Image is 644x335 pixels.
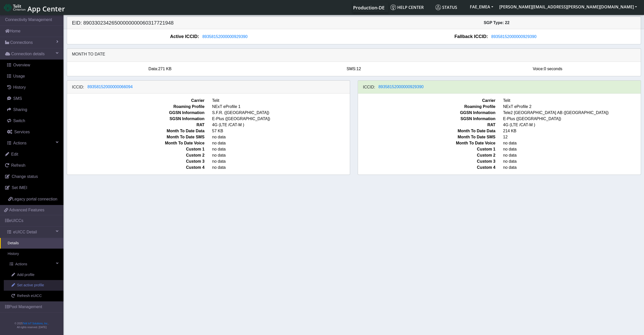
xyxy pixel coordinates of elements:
span: Custom 3 [354,158,499,164]
span: no data [208,140,354,146]
a: App Center [4,2,64,13]
span: 271 KB [158,67,171,71]
span: Fallback ICCID: [454,33,488,40]
span: no data [208,164,354,171]
span: Help center [390,5,424,10]
a: Usage [2,71,63,82]
span: Set active profile [17,283,44,288]
span: Month To Date Voice [354,140,499,146]
button: [PERSON_NAME][EMAIL_ADDRESS][PERSON_NAME][DOMAIN_NAME] [496,2,640,11]
span: Usage [13,74,25,78]
button: 89358152000000929390 [488,33,540,40]
button: FAE_EMEA [467,2,496,11]
span: Carrier [63,98,208,104]
a: Services [2,126,63,138]
span: Edit [11,152,18,156]
h5: EID: 89033023426500000000060317721948 [68,20,354,26]
span: E-Plus ([GEOGRAPHIC_DATA]) [208,116,354,122]
span: Month To Date Voice [63,140,208,146]
button: 89358152000000066094 [84,84,136,90]
span: GGSN Information [354,110,499,116]
span: no data [208,158,354,164]
a: SMS [2,93,63,104]
span: Carrier [354,98,499,104]
span: Custom 1 [63,146,208,152]
span: Services [14,130,30,134]
a: Actions [2,259,63,270]
span: no data [208,152,354,158]
span: Custom 4 [63,164,208,171]
span: SGP Type: 22 [484,21,509,25]
span: Sharing [13,107,27,112]
span: 89358152000000929390 [202,34,247,39]
span: Custom 2 [354,152,499,158]
img: logo-telit-cinterion-gw-new.png [4,4,25,12]
span: NExT eProfile 1 [208,104,354,110]
span: Active ICCID: [170,33,199,40]
a: eUICC Detail [2,227,63,238]
span: Actions [15,262,27,267]
span: 0 seconds [544,67,562,71]
span: GGSN Information [63,110,208,116]
span: Roaming Profile [354,104,499,110]
a: Your current platform instance [353,2,384,12]
span: 89358152000000066094 [88,85,133,89]
span: Custom 3 [63,158,208,164]
span: 12 [356,67,361,71]
h6: ICCID: [72,85,84,89]
span: SGSN Information [63,116,208,122]
span: Custom 4 [354,164,499,171]
span: Production-DE [353,5,385,11]
span: 89358152000000929390 [491,34,536,39]
span: SGSN Information [354,116,499,122]
span: Month To Date SMS [63,134,208,140]
span: Telit [208,98,354,104]
span: 57 KB [208,128,354,134]
span: RAT [354,122,499,128]
span: Add profile [17,272,35,278]
a: Overview [2,60,63,71]
span: no data [208,134,354,140]
h6: Month to date [72,52,636,57]
span: Status [435,5,457,10]
a: Set active profile [4,280,63,291]
span: Refresh eUICC [17,293,42,299]
span: History [13,85,26,89]
span: Overview [13,63,30,67]
span: no data [208,146,354,152]
a: Sharing [2,104,63,115]
img: status.svg [435,5,441,10]
span: Connection details [11,51,45,57]
a: Help center [388,2,433,12]
span: Switch [13,119,25,123]
a: Telit IoT Solutions, Inc. [23,322,48,325]
a: Switch [2,115,63,126]
span: Advanced Features [9,207,44,213]
span: SMS [13,96,22,101]
a: Refresh eUICC [4,291,63,301]
span: Change status [12,174,38,179]
span: Refresh [11,163,25,167]
span: Month To Date Data [354,128,499,134]
span: 4G (LTE /CAT-M ) [208,122,354,128]
span: Voice: [533,67,544,71]
button: 89358152000000929390 [199,33,251,40]
span: Data: [148,67,158,71]
a: Actions [2,138,63,149]
a: Add profile [4,270,63,280]
span: Actions [13,141,26,145]
h6: ICCID: [363,85,375,89]
span: SMS: [346,67,356,71]
span: App Center [27,4,65,13]
a: History [2,82,63,93]
span: S.F.R. ([GEOGRAPHIC_DATA]) [208,110,354,116]
span: Month To Date SMS [354,134,499,140]
a: Status [433,2,467,12]
span: Custom 2 [63,152,208,158]
span: eUICC Detail [13,229,37,235]
span: Legacy portal connection [12,197,57,201]
span: Month To Date Data [63,128,208,134]
span: Set IMEI [12,185,27,190]
img: knowledge.svg [390,5,396,10]
span: RAT [63,122,208,128]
